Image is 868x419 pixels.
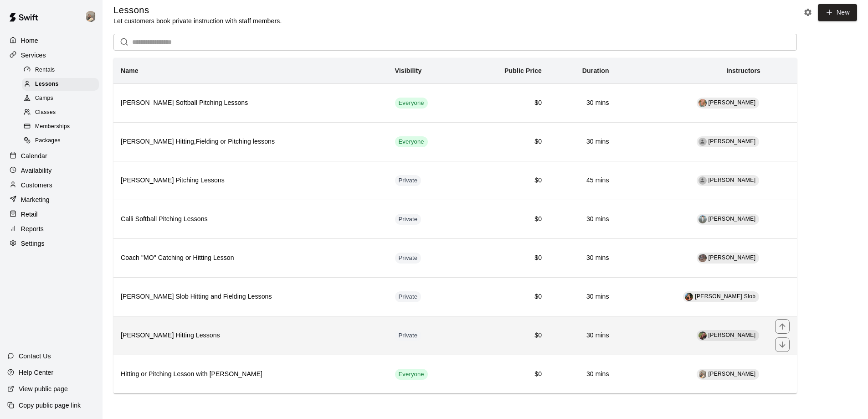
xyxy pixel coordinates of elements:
[21,195,50,204] p: Marketing
[395,176,421,185] span: Private
[22,120,99,133] div: Memberships
[35,94,53,103] span: Camps
[121,369,380,379] h6: Hitting or Pitching Lesson with [PERSON_NAME]
[21,151,47,160] p: Calendar
[121,137,380,147] h6: [PERSON_NAME] Hitting,Fielding or Pitching lessons
[709,332,756,338] span: [PERSON_NAME]
[21,166,52,175] p: Availability
[121,67,139,74] b: Name
[818,4,857,21] a: New
[699,331,707,340] img: Walt Holley
[695,293,755,300] span: [PERSON_NAME] Slob
[395,67,422,74] b: Visibility
[113,58,797,393] table: simple table
[121,98,380,108] h6: [PERSON_NAME] Softball Pitching Lessons
[395,370,428,379] span: Everyone
[472,253,542,263] h6: $0
[556,98,609,108] h6: 30 mins
[395,293,421,301] span: Private
[22,92,99,105] div: Camps
[85,11,96,22] img: Jeramy Donelson
[22,64,99,77] div: Rentals
[121,176,380,186] h6: [PERSON_NAME] Pitching Lessons
[7,34,95,47] a: Home
[22,63,103,77] a: Rentals
[395,99,428,108] span: Everyone
[7,149,95,163] div: Calendar
[19,352,51,361] p: Contact Us
[395,214,421,225] div: This service is hidden, and can only be accessed via a direct link
[21,36,38,45] p: Home
[685,293,693,301] img: Rebekkah Slob
[472,331,542,341] h6: $0
[556,214,609,224] h6: 30 mins
[395,331,421,340] span: Private
[7,237,95,250] a: Settings
[22,78,99,91] div: Lessons
[709,216,756,222] span: [PERSON_NAME]
[472,137,542,147] h6: $0
[395,98,428,109] div: This service is visible to all of your customers
[556,369,609,379] h6: 30 mins
[556,137,609,147] h6: 30 mins
[7,193,95,207] a: Marketing
[472,292,542,302] h6: $0
[709,177,756,183] span: [PERSON_NAME]
[699,370,707,378] img: Jeramy Donelson
[699,99,707,107] img: Amber Curry
[709,138,756,145] span: [PERSON_NAME]
[582,67,609,74] b: Duration
[113,4,282,16] h5: Lessons
[35,136,61,145] span: Packages
[121,214,380,224] h6: Calli Softball Pitching Lessons
[472,98,542,108] h6: $0
[395,291,421,302] div: This service is hidden, and can only be accessed via a direct link
[22,106,103,120] a: Classes
[7,222,95,236] a: Reports
[709,99,756,106] span: [PERSON_NAME]
[7,178,95,192] a: Customers
[556,176,609,186] h6: 45 mins
[35,66,55,75] span: Rentals
[395,215,421,224] span: Private
[22,106,99,119] div: Classes
[21,224,44,233] p: Reports
[7,164,95,177] a: Availability
[22,120,103,134] a: Memberships
[395,175,421,186] div: This service is hidden, and can only be accessed via a direct link
[709,254,756,261] span: [PERSON_NAME]
[699,254,707,262] img: Morgan Wilhelm
[556,292,609,302] h6: 30 mins
[699,215,707,223] img: Calli Bauer
[22,77,103,91] a: Lessons
[726,67,760,74] b: Instructors
[19,368,53,377] p: Help Center
[21,210,38,219] p: Retail
[7,48,95,62] a: Services
[121,253,380,263] h6: Coach "MO" Catching or Hitting Lesson
[395,330,421,341] div: This service is hidden, and can only be accessed via a direct link
[472,176,542,186] h6: $0
[709,371,756,377] span: [PERSON_NAME]
[19,384,68,393] p: View public page
[19,401,81,410] p: Copy public page link
[22,134,103,148] a: Packages
[21,181,52,190] p: Customers
[7,207,95,221] div: Retail
[35,122,70,131] span: Memberships
[775,319,790,334] button: move item up
[395,136,428,147] div: This service is visible to all of your customers
[83,7,103,26] div: Jeramy Donelson
[556,331,609,341] h6: 30 mins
